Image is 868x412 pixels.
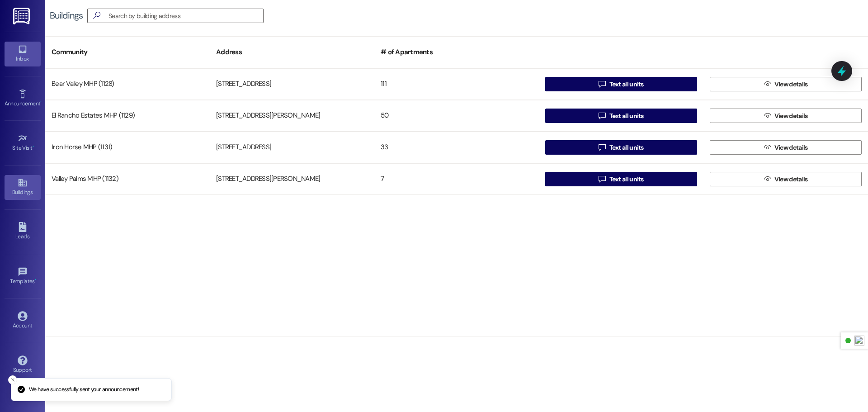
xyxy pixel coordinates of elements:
div: Buildings [50,11,83,20]
div: Bear Valley MHP (1128) [45,75,210,93]
div: [STREET_ADDRESS] [210,138,374,156]
div: [STREET_ADDRESS][PERSON_NAME] [210,107,374,125]
span: • [40,99,42,105]
button: Text all units [545,172,697,186]
i:  [764,112,771,119]
button: Close toast [8,375,17,384]
a: Templates • [5,264,41,289]
button: View details [710,109,862,123]
i:  [599,144,605,151]
i:  [90,11,104,20]
span: View details [774,111,808,121]
div: 7 [374,170,539,188]
div: # of Apartments [374,41,539,63]
button: Text all units [545,140,697,155]
div: [STREET_ADDRESS] [210,75,374,93]
span: Text all units [609,111,644,121]
div: 50 [374,107,539,125]
i:  [764,144,771,151]
button: View details [710,172,862,186]
button: Text all units [545,77,697,91]
div: 33 [374,138,539,156]
a: Buildings [5,175,41,199]
span: View details [774,143,808,152]
div: Valley Palms MHP (1132) [45,170,210,188]
button: View details [710,140,862,155]
span: • [35,277,36,283]
div: Address [210,41,374,63]
span: View details [774,175,808,184]
button: View details [710,77,862,91]
input: Search by building address [108,9,263,22]
div: Community [45,41,210,63]
a: Account [5,308,41,333]
span: Text all units [609,143,644,152]
button: Text all units [545,109,697,123]
div: 111 [374,75,539,93]
i:  [599,112,605,119]
span: Text all units [609,80,644,89]
div: El Rancho Estates MHP (1129) [45,107,210,125]
span: • [33,143,34,150]
p: We have successfully sent your announcement! [29,386,139,394]
span: Text all units [609,175,644,184]
span: View details [774,80,808,89]
i:  [764,175,771,183]
a: Support [5,353,41,377]
a: Site Visit • [5,131,41,155]
img: ResiDesk Logo [13,8,32,24]
div: Iron Horse MHP (1131) [45,138,210,156]
a: Leads [5,219,41,244]
div: [STREET_ADDRESS][PERSON_NAME] [210,170,374,188]
i:  [599,81,605,88]
a: Inbox [5,42,41,66]
i:  [764,81,771,88]
i:  [599,175,605,183]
